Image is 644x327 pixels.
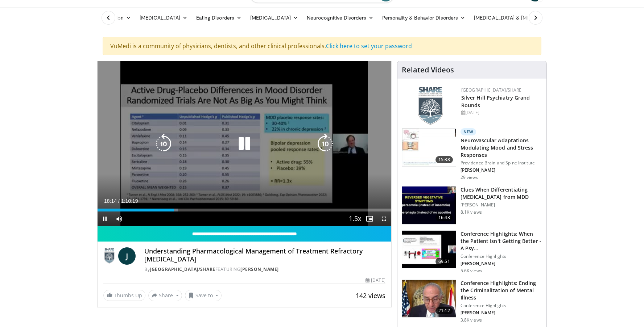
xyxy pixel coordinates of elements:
button: Playback Rate [348,211,362,226]
a: [MEDICAL_DATA] [246,11,302,25]
a: [GEOGRAPHIC_DATA]/SHARE [461,87,522,93]
a: Eating Disorders [192,11,246,25]
span: 1:10:19 [121,198,138,204]
p: [PERSON_NAME] [461,261,542,267]
a: Click here to set your password [326,42,412,50]
div: [DATE] [366,277,385,284]
button: Share [148,290,182,301]
div: By FEATURING [144,266,385,273]
span: 18:14 [104,198,117,204]
p: Providence Brain and Spine Institute [461,160,542,166]
a: Neurocognitive Disorders [302,11,378,25]
a: Thumbs Up [103,290,145,301]
h4: Understanding Pharmacological Management of Treatment Refractory [MEDICAL_DATA] [144,247,385,263]
a: 16:43 Clues When Differentiating [MEDICAL_DATA] from MDD [PERSON_NAME] 8.1K views [402,186,542,225]
button: Fullscreen [377,211,391,226]
a: [MEDICAL_DATA] [135,11,192,25]
h3: Clues When Differentiating [MEDICAL_DATA] from MDD [461,186,542,201]
a: 15:38 New Neurovascular Adaptations Modulating Mood and Stress Responses Providence Brain and Spi... [402,128,542,180]
button: Save to [185,290,222,301]
div: VuMedi is a community of physicians, dentists, and other clinical professionals. [103,37,541,55]
p: [PERSON_NAME] [461,202,542,208]
p: 29 views [461,175,478,180]
img: 4562edde-ec7e-4758-8328-0659f7ef333d.150x105_q85_crop-smart_upscale.jpg [402,129,456,166]
h3: Neurovascular Adaptations Modulating Mood and Stress Responses [461,137,542,159]
span: 69:51 [435,258,453,265]
a: [GEOGRAPHIC_DATA]/SHARE [150,266,215,272]
button: Pause [98,211,112,226]
span: 15:38 [435,156,453,163]
span: 16:43 [435,214,453,221]
a: 21:12 Conference Highlights: Ending the Criminalization of Mental Illness Conference Highlights [... [402,280,542,323]
a: Personality & Behavior Disorders [378,11,470,25]
p: [PERSON_NAME] [461,167,542,173]
a: [MEDICAL_DATA] & [MEDICAL_DATA] [470,11,573,25]
img: Silver Hill Hospital/SHARE [103,247,115,265]
div: Progress Bar [98,209,391,211]
span: / [118,198,120,204]
img: 4362ec9e-0993-4580-bfd4-8e18d57e1d49.150x105_q85_crop-smart_upscale.jpg [402,231,456,268]
p: [PERSON_NAME] [461,310,542,316]
a: [PERSON_NAME] [240,266,279,272]
p: New [461,128,476,135]
p: 5.6K views [461,268,482,274]
a: J [118,247,136,265]
p: 8.1K views [461,209,482,215]
div: [DATE] [461,109,541,116]
video-js: Video Player [98,61,391,226]
p: Conference Highlights [461,303,542,309]
h3: Conference Highlights: Ending the Criminalization of Mental Illness [461,280,542,301]
img: f8aaeb6d-318f-4fcf-bd1d-54ce21f29e87.png.150x105_q85_autocrop_double_scale_upscale_version-0.2.png [418,87,443,125]
button: Enable picture-in-picture mode [362,211,377,226]
p: Conference Highlights [461,253,542,259]
img: a6520382-d332-4ed3-9891-ee688fa49237.150x105_q85_crop-smart_upscale.jpg [402,186,456,224]
h3: Conference Highlights: When the Patient Isn't Getting Better - A Psy… [461,230,542,252]
span: 142 views [356,291,385,300]
button: Mute [112,211,127,226]
a: Silver Hill Psychiatry Grand Rounds [461,94,530,109]
a: 69:51 Conference Highlights: When the Patient Isn't Getting Better - A Psy… Conference Highlights... [402,230,542,274]
img: 1419e6f0-d69a-482b-b3ae-1573189bf46e.150x105_q85_crop-smart_upscale.jpg [402,280,456,318]
span: 21:12 [435,307,453,314]
p: 3.8K views [461,317,482,323]
h4: Related Videos [402,66,454,74]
